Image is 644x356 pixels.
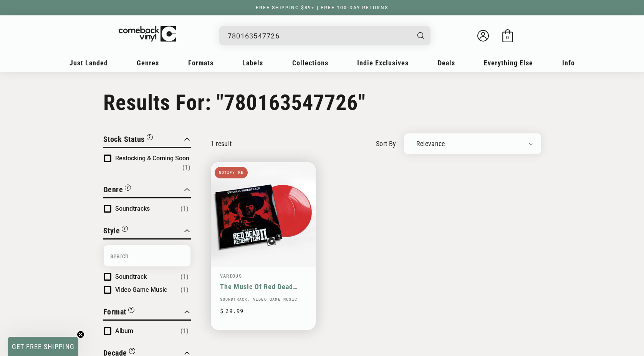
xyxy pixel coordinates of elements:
[180,204,189,213] span: Number of products: (1)
[357,59,409,67] span: Indie Exclusives
[182,163,190,172] span: Number of products: (1)
[219,26,430,45] div: Search
[8,337,78,356] div: GET FREE SHIPPINGClose teaser
[115,155,189,162] span: Restocking & Coming Soon
[220,283,306,291] a: The Music Of Red Dead Redemption II (Original Soundtrack)
[242,59,263,67] span: Labels
[562,59,575,67] span: Info
[411,26,431,45] button: Search
[70,59,108,67] span: Just Landed
[103,306,134,319] button: Filter by Format
[248,5,396,10] a: FREE SHIPPING $89+ | FREE 100-DAY RETURNS
[115,205,150,212] span: Soundtracks
[103,225,128,238] button: Filter by Style
[180,272,189,281] span: Number of products: (1)
[292,59,328,67] span: Collections
[103,184,131,197] button: Filter by Genre
[103,133,153,147] button: Filter by Stock Status
[103,185,123,194] span: Genre
[438,59,455,67] span: Deals
[103,135,145,144] span: Stock Status
[103,90,541,115] h1: Results For: "780163547726"
[115,286,167,293] span: Video Game Music
[104,245,190,266] input: Search Options
[137,59,159,67] span: Genres
[103,307,126,316] span: Format
[180,285,189,294] span: Number of products: (1)
[188,59,214,67] span: Formats
[180,326,189,336] span: Number of products: (1)
[115,327,133,334] span: Album
[115,273,147,280] span: Soundtrack
[220,273,242,279] a: Various
[12,343,74,351] span: GET FREE SHIPPING
[484,59,533,67] span: Everything Else
[376,138,396,149] label: sort by
[228,28,410,44] input: When autocomplete results are available use up and down arrows to review and enter to select
[506,35,509,40] span: 0
[211,140,232,148] p: 1 result
[77,331,84,338] button: Close teaser
[103,226,120,235] span: Style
